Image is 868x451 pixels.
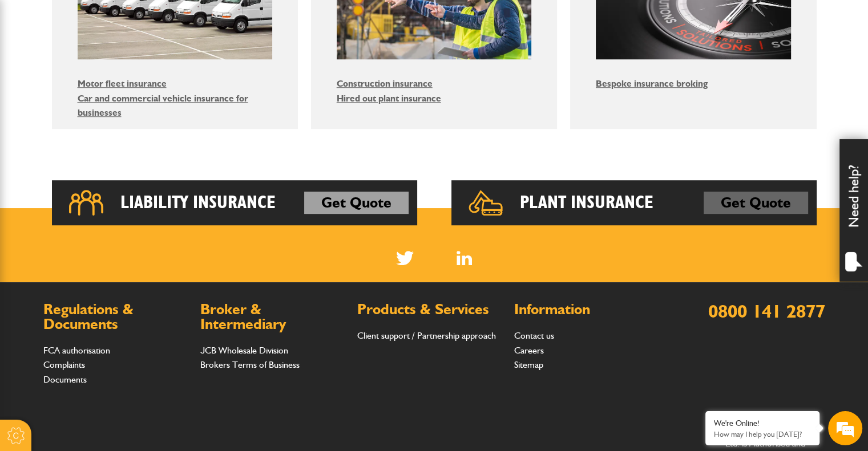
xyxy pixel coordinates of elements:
[396,251,414,265] img: Twitter
[514,345,544,356] a: Careers
[514,302,660,317] h2: Information
[457,251,472,265] a: LinkedIn
[15,206,208,342] textarea: Type your message and hit 'Enter'
[187,6,215,33] div: Minimize live chat window
[200,345,288,356] a: JCB Wholesale Division
[714,430,811,438] p: How may I help you today?
[357,330,496,341] a: Client support / Partnership approach
[514,330,554,341] a: Contact us
[708,300,825,322] a: 0800 141 2877
[78,78,167,89] a: Motor fleet insurance
[839,139,868,282] div: Need help?
[200,359,300,370] a: Brokers Terms of Business
[59,64,192,79] div: Chat with us now
[457,251,472,265] img: Linked In
[15,105,208,131] input: Enter your last name
[337,93,441,104] a: Hired out plant insurance
[43,359,85,370] a: Complaints
[78,93,248,119] a: Car and commercial vehicle insurance for businesses
[514,359,543,370] a: Sitemap
[155,351,207,367] em: Start Chat
[43,345,110,356] a: FCA authorisation
[15,139,208,164] input: Enter your email address
[304,192,409,214] a: Get Quote
[520,192,653,214] h2: Plant Insurance
[200,302,346,331] h2: Broker & Intermediary
[19,63,48,79] img: d_20077148190_company_1631870298795_20077148190
[15,173,208,198] input: Enter your phone number
[43,302,189,331] h2: Regulations & Documents
[43,374,87,385] a: Documents
[120,192,276,214] h2: Liability Insurance
[704,192,808,214] a: Get Quote
[596,78,708,89] a: Bespoke insurance broking
[714,419,811,428] div: We're Online!
[357,302,503,317] h2: Products & Services
[337,78,433,89] a: Construction insurance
